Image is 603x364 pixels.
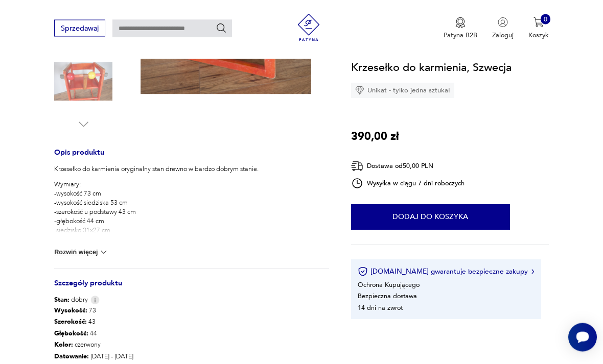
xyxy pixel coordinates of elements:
div: 0 [541,14,551,25]
p: 390,00 zł [351,128,399,145]
h3: Szczegóły produktu [54,281,329,296]
p: czerwony [54,339,157,351]
p: 43 [54,317,157,328]
img: Info icon [90,296,100,305]
button: [DOMAIN_NAME] gwarantuje bezpieczne zakupy [358,266,534,277]
img: Ikona diamentu [355,86,364,95]
img: Ikona koszyka [534,17,544,28]
h3: Opis produktu [54,150,329,165]
h1: Krzesełko do karmienia, Szwecja [351,59,512,76]
p: [DATE] - [DATE] [54,351,157,362]
div: Wysyłka w ciągu 7 dni roboczych [351,177,465,189]
img: Ikona medalu [455,17,466,29]
button: Patyna B2B [444,17,477,40]
b: Wysokość : [54,306,87,316]
p: 44 [54,328,157,339]
button: 0Koszyk [528,17,549,40]
button: Sprzedawaj [54,20,105,37]
li: Bezpieczna dostawa [358,292,417,301]
a: Ikona medaluPatyna B2B [444,17,477,40]
p: 73 [54,305,157,317]
button: Zaloguj [492,17,514,40]
b: Kolor: [54,341,73,350]
div: Unikat - tylko jedna sztuka! [351,83,454,99]
b: Szerokość : [54,318,87,327]
p: Wymiary: -wysokość 73 cm -wysokość siedziska 53 cm -szerokość u podstawy 43 cm -głębokość 44 cm -... [54,180,259,235]
b: Datowanie : [54,352,89,361]
p: Patyna B2B [444,31,477,40]
p: Krzesełko do karmienia oryginalny stan drewno w bardzo dobrym stanie. [54,165,259,174]
b: Głębokość : [54,329,88,338]
p: Zaloguj [492,31,514,40]
button: Dodaj do koszyka [351,204,510,230]
img: Ikona dostawy [351,160,363,173]
button: Szukaj [216,22,227,34]
iframe: Smartsupp widget button [568,323,597,352]
div: Dostawa od 50,00 PLN [351,160,465,173]
img: Ikona strzałki w prawo [531,269,535,274]
img: Zdjęcie produktu Krzesełko do karmienia, Szwecja [54,53,112,111]
p: Koszyk [528,31,549,40]
li: 14 dni na zwrot [358,303,403,312]
img: Ikonka użytkownika [498,17,508,28]
img: Patyna - sklep z meblami i dekoracjami vintage [292,14,326,41]
a: Sprzedawaj [54,26,105,32]
b: Stan: [54,296,69,305]
img: Ikona certyfikatu [358,266,368,277]
li: Ochrona Kupującego [358,280,420,289]
span: dobry [54,296,88,305]
button: Rozwiń więcej [54,248,109,258]
img: chevron down [99,248,109,258]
